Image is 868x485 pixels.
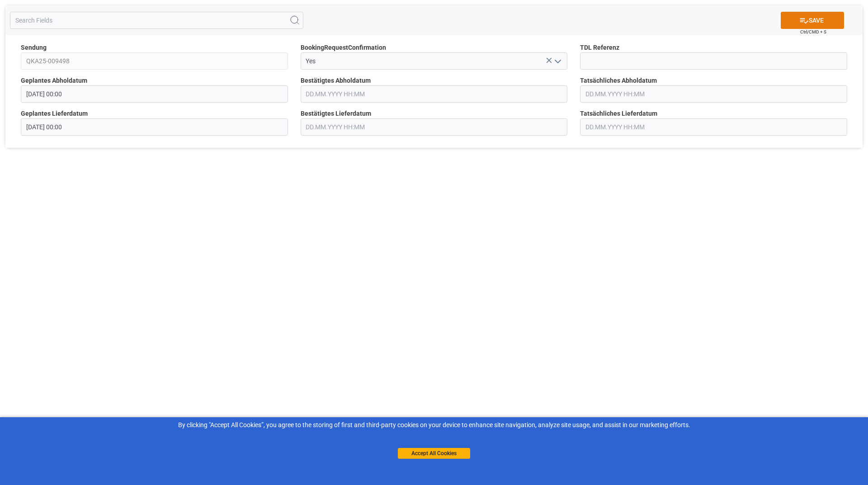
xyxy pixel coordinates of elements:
[781,12,844,29] button: SAVE
[10,12,303,29] input: Search Fields
[551,54,564,68] button: open menu
[580,109,657,118] span: Tatsächliches Lieferdatum
[21,109,88,118] span: Geplantes Lieferdatum
[580,43,619,52] span: TDL Referenz
[398,448,470,459] button: Accept All Cookies
[800,28,826,35] span: Ctrl/CMD + S
[21,118,288,136] input: DD.MM.YYYY HH:MM
[21,76,87,85] span: Geplantes Abholdatum
[301,118,568,136] input: DD.MM.YYYY HH:MM
[6,420,862,430] div: By clicking "Accept All Cookies”, you agree to the storing of first and third-party cookies on yo...
[301,76,371,85] span: Bestätigtes Abholdatum
[21,43,47,52] span: Sendung
[301,109,371,118] span: Bestätigtes Lieferdatum
[580,76,657,85] span: Tatsächliches Abholdatum
[580,85,847,103] input: DD.MM.YYYY HH:MM
[21,85,288,103] input: DD.MM.YYYY HH:MM
[580,118,847,136] input: DD.MM.YYYY HH:MM
[301,43,386,52] span: BookingRequestConfirmation
[301,85,568,103] input: DD.MM.YYYY HH:MM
